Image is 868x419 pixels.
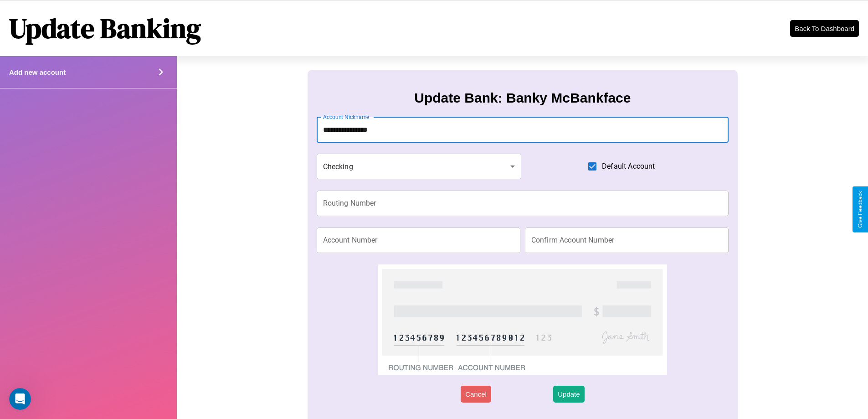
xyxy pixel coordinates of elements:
h1: Update Banking [9,10,201,47]
img: check [378,264,667,375]
h3: Update Bank: Banky McBankface [414,90,631,106]
div: Give Feedback [857,191,863,228]
h4: Add new account [9,68,66,76]
span: Default Account [602,161,655,172]
label: Account Nickname [323,113,370,121]
button: Cancel [461,386,491,403]
button: Update [553,386,584,403]
button: Back To Dashboard [790,20,859,37]
iframe: Intercom live chat [9,388,31,410]
div: Checking [317,154,522,179]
